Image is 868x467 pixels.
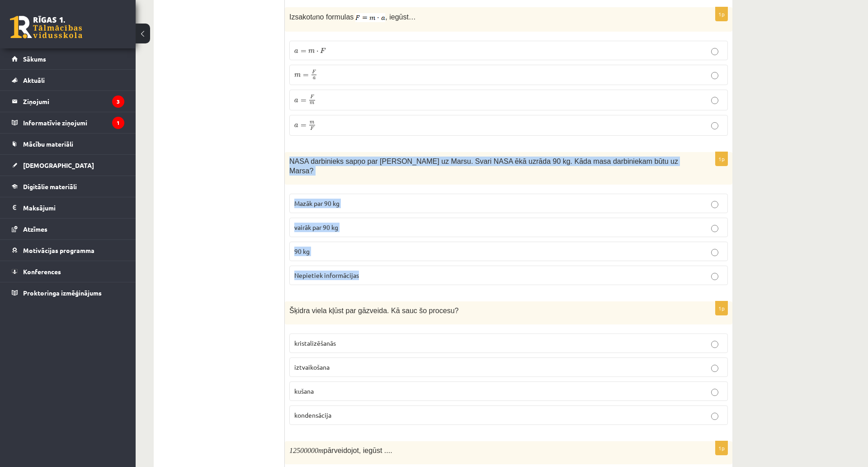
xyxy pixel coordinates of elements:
[23,246,94,254] span: Motivācijas programma
[294,387,314,395] span: kušana
[112,117,124,129] i: 1
[12,282,124,303] a: Proktoringa izmēģinājums
[312,70,316,74] span: F
[12,155,124,176] a: [DEMOGRAPHIC_DATA]
[294,363,330,371] span: iztvaikošana
[316,13,354,21] span: no formulas
[313,77,316,80] span: a
[294,223,338,231] span: vairāk par 90 kg
[711,273,718,280] input: Nepietiek informācijas
[308,49,315,53] span: m
[12,133,124,154] a: Mācību materiāli
[310,95,314,99] span: F
[294,124,298,128] span: a
[294,271,359,279] span: Nepietiek informācijas
[301,100,307,102] span: =
[112,95,124,108] i: 3
[303,74,309,77] span: =
[12,48,124,69] a: Sākums
[301,124,307,127] span: =
[23,289,102,297] span: Proktoringa izmēģinājums
[715,301,728,315] p: 1p
[12,219,124,239] a: Atzīmes
[294,73,301,77] span: m
[715,441,728,455] p: 1p
[23,112,124,133] legend: Informatīvie ziņojumi
[316,51,319,53] span: ⋅
[711,225,718,232] input: vairāk par 90 kg
[301,50,307,53] span: =
[23,182,77,191] span: Digitālie materiāli
[289,447,318,454] : 12500000
[23,197,124,218] legend: Maksājumi
[294,339,336,347] span: kristalizēšanās
[324,447,392,454] span: pārveidojot, iegūst ....
[294,199,340,207] span: Mazāk par 90 kg
[312,13,316,21] : a
[12,91,124,112] a: Ziņojumi3
[310,121,314,124] span: m
[23,76,45,84] span: Aktuāli
[289,157,678,175] span: NASA darbinieks sapņo par [PERSON_NAME] uz Marsu. Svari NASA ēkā uzrāda 90 kg. Kāda masa darbinie...
[12,176,124,197] a: Digitālie materiāli
[23,161,94,169] span: [DEMOGRAPHIC_DATA]
[10,16,82,38] a: Rīgas 1. Tālmācības vidusskola
[294,247,310,255] span: 90 kg
[23,140,73,148] span: Mācību materiāli
[310,127,314,131] span: F
[23,55,46,63] span: Sākums
[289,13,312,21] span: Izsakot
[355,13,385,22] img: NtYouS3CUiLOMbNzzdVNUPfDxXvp8tVI2QzSHnGKyYzssf329glf3WuMzcyAedqxiNa6rLyg9KdcZxY8dZ2dD7aj8f6pmrdj6...
[711,249,718,256] input: 90 kg
[23,267,61,276] span: Konferences
[715,7,728,21] p: 1p
[715,152,728,166] p: 1p
[711,365,718,372] input: iztvaikošana
[711,201,718,208] input: Mazāk par 90 kg
[12,197,124,218] a: Maksājumi
[23,91,124,112] legend: Ziņojumi
[12,70,124,91] a: Aktuāli
[320,48,326,53] span: F
[318,447,324,454] : m
[23,225,47,233] span: Atzīmes
[12,112,124,133] a: Informatīvie ziņojumi1
[294,49,298,53] span: a
[711,341,718,348] input: kristalizēšanās
[294,411,331,419] span: kondensācija
[711,413,718,420] input: kondensācija
[310,102,314,105] span: m
[385,13,416,21] span: , iegūst…
[289,307,458,315] span: Šķidra viela kļūst par gāzveida. Kā sauc šo procesu?
[711,389,718,396] input: kušana
[12,240,124,261] a: Motivācijas programma
[294,99,298,103] span: a
[12,261,124,282] a: Konferences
